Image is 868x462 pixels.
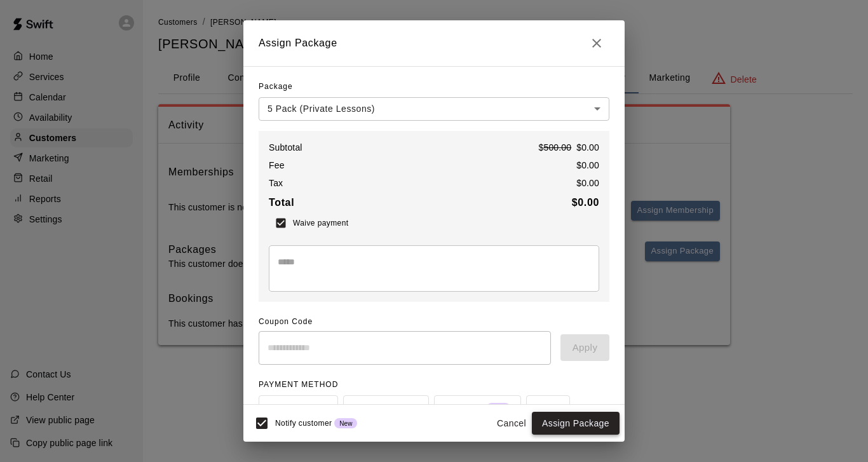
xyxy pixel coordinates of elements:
b: Total [269,197,294,208]
h2: Assign Package [243,20,625,66]
span: Waive payment [293,219,348,228]
span: Notify customer [275,419,332,428]
span: 500.00 [543,142,571,153]
button: Cancel [491,412,532,435]
button: Close [584,31,609,56]
span: Coupon Code [259,312,609,332]
p: $ 0.00 [576,177,599,189]
span: Package [259,77,293,97]
p: Fee [269,159,285,172]
b: $ 0.00 [572,197,599,208]
p: Tax [269,177,283,189]
span: New [334,420,357,427]
span: PAYMENT METHOD [259,380,338,389]
span: $0.00 [576,142,599,153]
div: 5 Pack (Private Lessons) [259,97,609,121]
p: Subtotal [269,141,302,154]
button: Assign Package [532,412,620,435]
p: $ 0.00 [576,159,599,172]
p: $ [539,141,599,154]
